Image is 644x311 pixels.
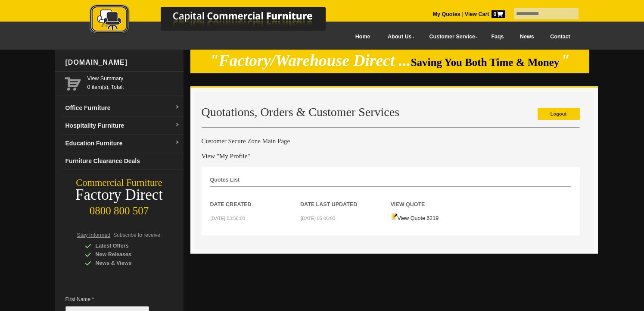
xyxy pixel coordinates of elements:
[55,177,184,189] div: Commercial Furniture
[87,74,180,83] a: View Summary
[378,27,420,47] a: About Us
[561,52,570,69] em: "
[55,189,184,201] div: Factory Direct
[85,242,167,250] div: Latest Offers
[300,187,391,209] th: Date Last Updated
[492,10,505,18] span: 0
[77,232,111,238] span: Stay Informed
[211,216,246,221] small: [DATE] 03:56:00
[55,201,184,217] div: 0800 800 507
[62,99,184,117] a: Office Furnituredropdown
[538,108,580,120] a: Logout
[411,57,560,68] span: Saving You Both Time & Money
[483,27,512,47] a: Faqs
[465,11,505,17] strong: View Cart
[175,123,180,128] img: dropdown
[420,27,483,47] a: Customer Service
[62,117,184,135] a: Hospitality Furnituredropdown
[542,27,578,47] a: Contact
[175,105,180,110] img: dropdown
[391,215,439,221] a: View Quote 6219
[62,135,184,152] a: Education Furnituredropdown
[66,4,367,38] a: Capital Commercial Furniture Logo
[391,187,481,209] th: View Quote
[66,4,367,36] img: Capital Commercial Furniture Logo
[113,232,162,238] span: Subscribe to receive:
[62,50,184,75] div: [DOMAIN_NAME]
[210,52,411,69] em: "Factory/Warehouse Direct ...
[65,295,162,304] span: First Name *
[202,106,580,119] h2: Quotations, Orders & Customer Services
[85,259,167,267] div: News & Views
[175,140,180,145] img: dropdown
[202,153,250,160] a: View "My Profile"
[87,74,180,90] span: 0 item(s), Total:
[202,137,580,145] h4: Customer Secure Zone Main Page
[433,11,460,17] a: My Quotes
[512,27,542,47] a: News
[210,187,301,209] th: Date Created
[85,250,167,259] div: New Releases
[301,216,336,221] small: [DATE] 05:06:03
[463,11,505,17] a: View Cart0
[391,213,398,220] img: Quote-icon
[62,152,184,170] a: Furniture Clearance Deals
[210,177,240,183] strong: Quotes List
